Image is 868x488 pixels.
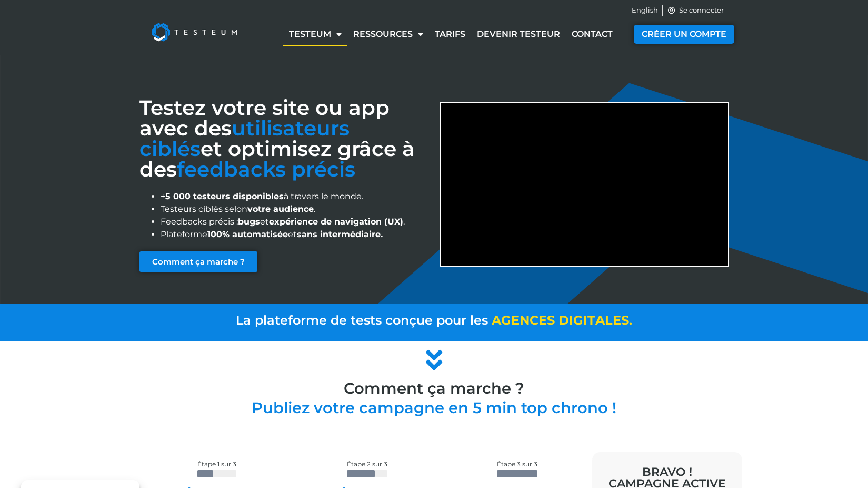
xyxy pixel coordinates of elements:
h3: Comment ça marche ? [134,380,734,396]
li: Feedbacks précis : et . [161,216,429,228]
a: Testeum [283,22,347,46]
li: Testeurs ciblés selon . [161,203,429,216]
a: CRÉER UN COMPTE [634,25,734,44]
strong: expérience de navigation (UX) [269,217,403,227]
iframe: YouTube video player [441,103,728,265]
a: La plateforme de tests conçue pour les agencesdigitales. [134,313,734,328]
nav: Menu [275,22,626,46]
li: + à travers le monde. [161,190,429,203]
strong: 5 000 testeurs disponibles [165,191,284,201]
img: Testeum Logo - Application crowdtesting platform [139,11,249,53]
span: Étape 2 sur 3 [347,460,387,468]
span: CRÉER UN COMPTE [642,30,726,38]
a: Comment ça marche ? [139,251,257,272]
a: Se connecter [667,5,724,16]
li: Plateforme et [161,228,429,241]
a: English [632,5,658,16]
span: utilisateurs ciblés [139,115,350,161]
a: Tarifs [429,22,471,46]
strong: bugs [238,217,260,227]
span: Se connecter [676,5,724,16]
a: Contact [566,22,618,46]
span: feedbacks précis [177,157,355,182]
strong: votre audience [247,204,314,214]
h2: Publiez votre campagne en 5 min top chrono ! [134,400,734,415]
span: Étape 1 sur 3 [197,460,236,468]
strong: sans intermédiaire. [297,229,383,239]
a: Devenir testeur [471,22,566,46]
strong: 100% automatisée [207,229,288,239]
span: Comment ça marche ? [152,258,245,266]
h1: Testez votre site ou app avec des et optimisez grâce à des [139,97,429,180]
a: Ressources [347,22,429,46]
span: La plateforme de tests conçue pour les [236,313,488,328]
span: Étape 3 sur 3 [497,460,537,468]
